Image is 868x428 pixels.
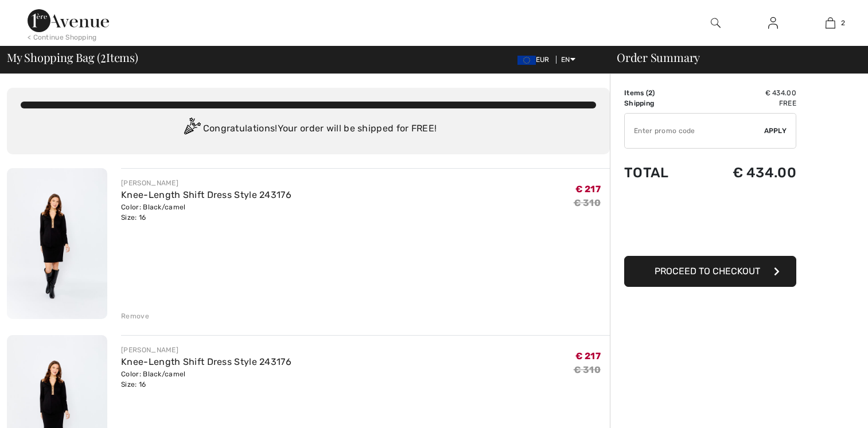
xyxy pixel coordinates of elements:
[7,52,138,63] span: My Shopping Bag ( Items)
[624,98,695,108] td: Shipping
[121,345,291,355] div: [PERSON_NAME]
[121,202,291,223] div: Color: Black/camel Size: 16
[121,356,291,367] a: Knee-Length Shift Dress Style 243176
[648,89,652,97] span: 2
[768,16,778,30] img: My Info
[695,98,796,108] td: Free
[121,178,291,188] div: [PERSON_NAME]
[121,311,149,321] div: Remove
[841,18,845,28] span: 2
[624,192,796,252] iframe: PayPal
[574,364,601,375] s: € 310
[603,52,861,63] div: Order Summary
[28,9,109,32] img: 1ère Avenue
[517,56,554,64] span: EUR
[7,168,107,319] img: Knee-Length Shift Dress Style 243176
[121,189,291,200] a: Knee-Length Shift Dress Style 243176
[28,32,97,42] div: < Continue Shopping
[624,256,796,287] button: Proceed to Checkout
[759,16,787,30] a: Sign In
[100,49,106,64] span: 2
[764,126,787,136] span: Apply
[574,197,601,208] s: € 310
[802,16,858,30] a: 2
[624,88,695,98] td: Items ( )
[180,118,203,141] img: Congratulation2.svg
[695,153,796,192] td: € 434.00
[575,184,601,194] span: € 217
[575,351,601,361] span: € 217
[826,16,835,30] img: My Bag
[21,118,596,141] div: Congratulations! Your order will be shipped for FREE!
[624,153,695,192] td: Total
[711,16,721,30] img: search the website
[121,369,291,390] div: Color: Black/camel Size: 16
[561,56,575,64] span: EN
[517,56,536,65] img: Euro
[695,88,796,98] td: € 434.00
[655,266,760,277] span: Proceed to Checkout
[625,114,764,148] input: Promo code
